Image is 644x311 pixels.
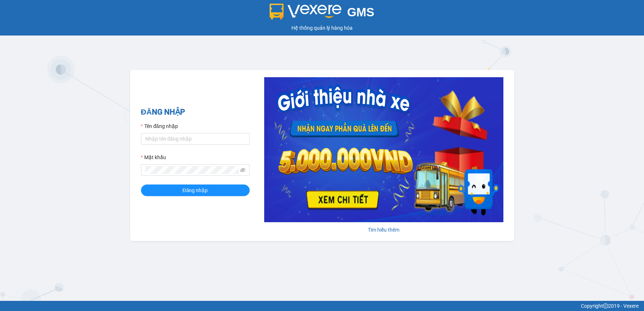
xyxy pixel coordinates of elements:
[270,11,374,17] a: GMS
[347,5,374,19] span: GMS
[2,24,642,32] div: Hệ thống quản lý hàng hóa
[141,153,166,161] label: Mật khẩu
[240,167,245,173] span: eye-invisible
[141,184,250,196] button: Đăng nhập
[264,77,503,222] img: banner-0
[141,122,178,130] label: Tên đăng nhập
[145,166,239,174] input: Mật khẩu
[5,302,639,310] div: Copyright 2019 - Vexere
[603,303,608,308] span: copyright
[264,226,503,234] div: Tìm hiểu thêm
[141,133,250,145] input: Tên đăng nhập
[183,186,208,194] span: Đăng nhập
[141,106,250,118] h2: ĐĂNG NHẬP
[270,4,341,20] img: logo 2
